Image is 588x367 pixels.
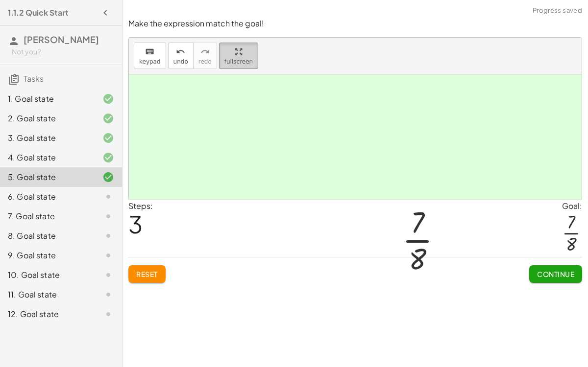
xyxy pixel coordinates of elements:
[8,171,87,183] div: 5. Goal state
[128,265,166,283] button: Reset
[128,18,582,29] p: Make the expression match the goal!
[176,46,185,58] i: undo
[8,191,87,203] div: 6. Goal state
[24,34,99,45] span: [PERSON_NAME]
[8,152,87,163] div: 4. Goal state
[102,152,114,163] i: Task finished and correct.
[8,93,87,105] div: 1. Goal state
[145,46,154,58] i: keyboard
[134,43,166,69] button: keyboardkeypad
[102,171,114,183] i: Task finished and correct.
[102,132,114,144] i: Task finished and correct.
[8,113,87,124] div: 2. Goal state
[102,250,114,261] i: Task not started.
[219,43,258,69] button: fullscreen
[102,113,114,124] i: Task finished and correct.
[102,210,114,222] i: Task not started.
[224,58,253,65] span: fullscreen
[173,58,188,65] span: undo
[8,132,87,144] div: 3. Goal state
[139,58,161,65] span: keypad
[168,43,194,69] button: undoundo
[198,58,212,65] span: redo
[8,269,87,281] div: 10. Goal state
[533,6,582,16] span: Progress saved
[102,308,114,320] i: Task not started.
[8,250,87,261] div: 9. Goal state
[102,230,114,242] i: Task not started.
[200,46,210,58] i: redo
[102,93,114,105] i: Task finished and correct.
[8,230,87,242] div: 8. Goal state
[8,289,87,300] div: 11. Goal state
[128,209,143,239] span: 3
[24,73,44,84] span: Tasks
[8,210,87,222] div: 7. Goal state
[8,7,69,19] h4: 1.1.2 Quick Start
[102,269,114,281] i: Task not started.
[193,43,217,69] button: redoredo
[102,191,114,203] i: Task not started.
[12,47,114,57] div: Not you?
[102,289,114,300] i: Task not started.
[128,201,153,211] label: Steps:
[8,308,87,320] div: 12. Goal state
